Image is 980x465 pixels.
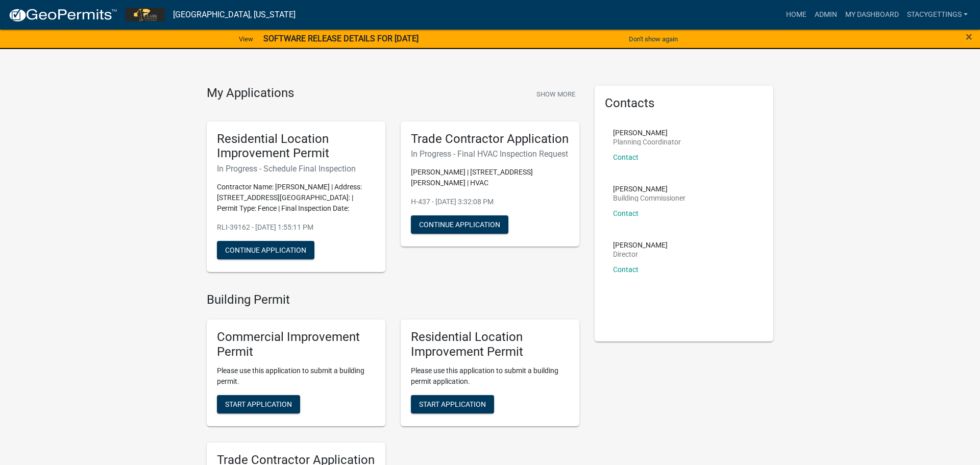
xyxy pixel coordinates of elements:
a: My Dashboard [841,5,903,25]
a: Contact [613,209,639,217]
p: Contractor Name: [PERSON_NAME] | Address: [STREET_ADDRESS][GEOGRAPHIC_DATA]: | Permit Type: Fence... [217,182,375,214]
h5: Residential Location Improvement Permit [411,330,569,359]
h6: In Progress - Final HVAC Inspection Request [411,149,569,159]
h5: Trade Contractor Application [411,132,569,146]
h4: My Applications [207,86,294,101]
a: View [235,31,257,47]
a: StacyGettings [903,5,972,25]
a: Admin [811,5,841,25]
p: Please use this application to submit a building permit application. [411,365,569,387]
p: H-437 - [DATE] 3:32:08 PM [411,197,569,207]
p: Director [613,251,668,258]
a: [GEOGRAPHIC_DATA], [US_STATE] [173,6,296,23]
h4: Building Permit [207,292,579,307]
h6: In Progress - Schedule Final Inspection [217,164,375,174]
strong: SOFTWARE RELEASE DETAILS FOR [DATE] [263,34,419,43]
p: [PERSON_NAME] [613,129,681,136]
p: [PERSON_NAME] [613,241,668,249]
h5: Commercial Improvement Permit [217,330,375,359]
a: Contact [613,265,639,274]
p: [PERSON_NAME] | [STREET_ADDRESS][PERSON_NAME] | HVAC [411,167,569,188]
button: Start Application [217,395,300,413]
h5: Residential Location Improvement Permit [217,132,375,161]
p: [PERSON_NAME] [613,185,685,192]
button: Start Application [411,395,494,413]
p: RLI-39162 - [DATE] 1:55:11 PM [217,222,375,233]
p: Please use this application to submit a building permit. [217,365,375,387]
button: Show More [532,86,579,103]
a: Contact [613,153,639,161]
span: × [966,30,972,44]
button: Continue Application [217,241,314,259]
a: Home [782,5,811,25]
img: Clark County, Indiana [126,8,165,21]
button: Close [966,31,972,43]
span: Start Application [419,400,486,408]
span: Start Application [225,400,292,408]
button: Continue Application [411,215,508,234]
p: Building Commissioner [613,194,685,202]
p: Planning Coordinator [613,138,681,145]
h5: Contacts [605,96,763,111]
button: Don't show again [625,31,682,47]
